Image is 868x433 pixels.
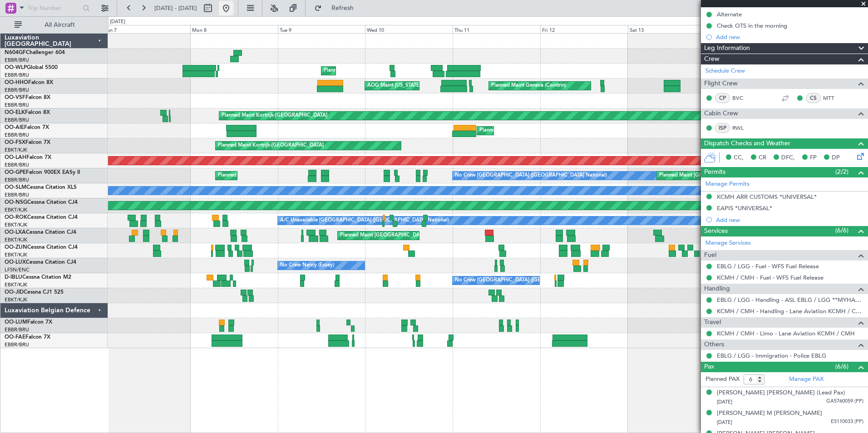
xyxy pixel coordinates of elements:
a: EBKT/KJK [5,221,27,228]
span: [DATE] - [DATE] [154,4,197,12]
span: Leg Information [704,43,750,54]
a: Manage Permits [705,180,750,189]
input: Trip Number [28,1,80,15]
span: Services [704,226,728,236]
a: OO-SLMCessna Citation XLS [5,185,77,190]
a: OO-ELKFalcon 8X [5,110,50,115]
a: OO-ROKCessna Citation CJ4 [5,215,78,220]
span: OO-NSG [5,200,27,205]
div: Planned Maint [GEOGRAPHIC_DATA] ([GEOGRAPHIC_DATA] National) [340,229,504,242]
a: EBBR/BRU [5,192,29,198]
a: OO-FSXFalcon 7X [5,140,50,145]
a: Manage Services [705,239,751,248]
div: [DATE] [110,18,125,26]
span: CC, [734,153,744,162]
label: Planned PAX [705,375,740,384]
a: EBKT/KJK [5,251,27,258]
div: Planned Maint [GEOGRAPHIC_DATA] ([GEOGRAPHIC_DATA] National) [659,169,824,182]
div: KCMH ARR CUSTOMS *UNIVERSAL* [717,193,817,201]
a: EBBR/BRU [5,132,29,138]
span: Refresh [324,5,362,11]
a: OO-GPEFalcon 900EX EASy II [5,170,80,175]
a: BVC [732,94,753,102]
span: CR [759,153,766,162]
a: KCMH / CMH - Handling - Lane Aviation KCMH / CMH [717,307,863,315]
a: OO-LUXCessna Citation CJ4 [5,260,76,265]
div: ISP [715,123,730,133]
div: Planned Maint Liege [324,64,371,78]
span: Handling [704,284,730,294]
span: All Aircraft [24,22,96,28]
span: OO-ZUN [5,245,27,250]
div: No Crew Nancy (Essey) [280,259,334,272]
div: AOG Maint [US_STATE] ([GEOGRAPHIC_DATA]) [367,79,477,93]
span: DP [832,153,840,162]
a: EBKT/KJK [5,236,27,243]
span: DFC, [781,153,795,162]
a: KCMH / CMH - Fuel - WFS Fuel Release [717,274,824,281]
a: EBLG / LGG - Handling - ASL EBLG / LGG **MYHANDLING** [717,296,863,304]
a: EBBR/BRU [5,102,29,108]
a: RWL [732,124,753,132]
a: OO-ZUNCessna Citation CJ4 [5,245,78,250]
a: EBBR/BRU [5,177,29,183]
a: EBLG / LGG - Fuel - WFS Fuel Release [717,262,819,270]
span: (6/6) [835,362,848,371]
a: EBKT/KJK [5,296,27,303]
span: Cabin Crew [704,108,738,119]
a: OO-LUMFalcon 7X [5,320,52,325]
div: A/C Unavailable [GEOGRAPHIC_DATA] ([GEOGRAPHIC_DATA] National) [280,214,449,227]
div: No Crew [GEOGRAPHIC_DATA] ([GEOGRAPHIC_DATA] National) [455,274,607,287]
span: Fuel [704,250,716,261]
div: [PERSON_NAME] M [PERSON_NAME] [717,409,822,418]
span: OO-WLP [5,65,27,70]
span: D-IBLU [5,275,22,280]
div: CP [715,93,730,103]
a: Manage PAX [789,375,824,384]
div: Add new [716,216,863,224]
div: Fri 12 [540,25,628,33]
button: Refresh [310,1,365,15]
span: OO-JID [5,290,24,295]
span: Crew [704,54,720,64]
span: Permits [704,167,725,177]
a: EBBR/BRU [5,117,29,123]
a: OO-LAHFalcon 7X [5,155,51,160]
a: D-IBLUCessna Citation M2 [5,275,71,280]
span: Pax [704,362,714,372]
a: EBKT/KJK [5,207,27,213]
span: OO-LXA [5,230,26,235]
div: Planned Maint [GEOGRAPHIC_DATA] ([GEOGRAPHIC_DATA] National) [218,169,382,182]
a: MTT [823,94,843,102]
span: OO-SLM [5,185,26,190]
span: OO-GPE [5,170,26,175]
div: EAPIS *UNIVERSAL* [717,204,772,212]
div: Check OTS in the morning [717,22,787,30]
span: Others [704,340,724,350]
a: EBBR/BRU [5,162,29,168]
div: CS [806,93,821,103]
span: OO-FAE [5,335,25,340]
a: OO-NSGCessna Citation CJ4 [5,200,78,205]
div: Planned Maint Kortrijk-[GEOGRAPHIC_DATA] [222,109,327,123]
a: OO-AIEFalcon 7X [5,125,49,130]
div: Tue 9 [278,25,365,33]
a: OO-HHOFalcon 8X [5,80,53,85]
span: OO-LAH [5,155,26,160]
span: OO-FSX [5,140,25,145]
a: OO-JIDCessna CJ1 525 [5,290,64,295]
span: OO-LUM [5,320,27,325]
a: N604GFChallenger 604 [5,50,65,55]
span: N604GF [5,50,26,55]
span: OO-VSF [5,95,25,100]
a: OO-LXACessna Citation CJ4 [5,230,76,235]
div: Thu 11 [453,25,540,33]
span: [DATE] [717,419,732,426]
span: OO-AIE [5,125,24,130]
div: Add new [716,33,863,41]
div: Planned Maint Geneva (Cointrin) [491,79,566,93]
button: All Aircraft [10,18,99,32]
div: Alternate [717,10,742,18]
span: ES110033 (PP) [831,418,863,426]
span: OO-LUX [5,260,26,265]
